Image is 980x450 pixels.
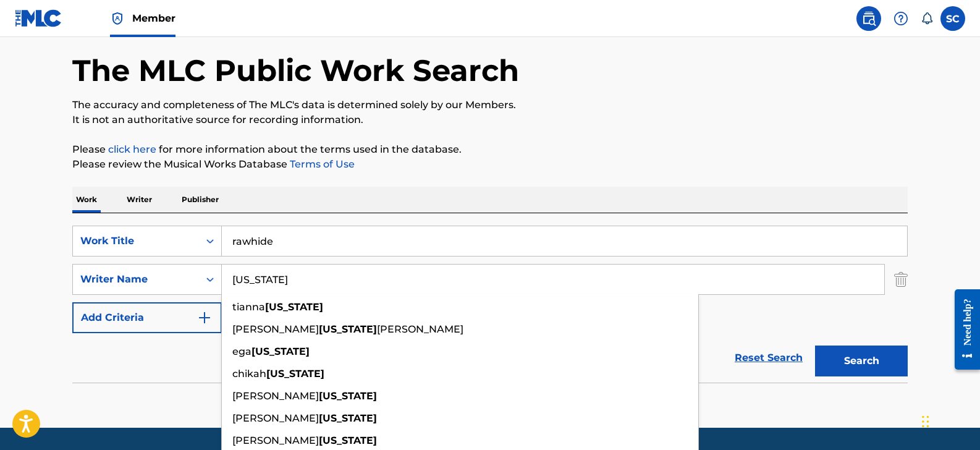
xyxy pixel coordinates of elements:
[940,6,965,31] div: User Menu
[72,98,908,112] p: The accuracy and completeness of The MLC's data is determined solely by our Members.
[319,323,377,335] strong: [US_STATE]
[123,187,156,213] p: Writer
[287,158,355,170] a: Terms of Use
[232,323,319,335] span: [PERSON_NAME]
[178,187,222,213] p: Publisher
[251,346,310,357] strong: [US_STATE]
[861,11,876,26] img: search
[132,11,175,25] span: Member
[80,272,192,287] div: Writer Name
[80,234,192,248] div: Work Title
[232,390,319,402] span: [PERSON_NAME]
[72,112,908,127] p: It is not an authoritative source for recording information.
[319,435,377,446] strong: [US_STATE]
[922,403,929,440] div: Drag
[265,301,323,313] strong: [US_STATE]
[232,412,319,424] span: [PERSON_NAME]
[108,143,156,155] a: click here
[319,412,377,424] strong: [US_STATE]
[72,142,908,157] p: Please for more information about the terms used in the database.
[72,52,519,89] h1: The MLC Public Work Search
[894,264,908,295] img: Delete Criterion
[266,368,324,380] strong: [US_STATE]
[232,368,266,380] span: chikah
[110,11,125,26] img: Top Rightsholder
[729,344,809,371] a: Reset Search
[319,390,377,402] strong: [US_STATE]
[856,6,881,31] a: Public Search
[15,9,62,27] img: MLC Logo
[945,280,980,380] iframe: Resource Center
[893,11,908,26] img: help
[921,12,933,25] div: Notifications
[918,391,980,450] iframe: Chat Widget
[377,323,463,335] span: [PERSON_NAME]
[72,226,908,383] form: Search Form
[197,310,212,325] img: 9d2ae6d4665cec9f34b9.svg
[815,346,908,376] button: Search
[232,301,265,313] span: tianna
[72,302,222,333] button: Add Criteria
[72,157,908,172] p: Please review the Musical Works Database
[232,435,319,446] span: [PERSON_NAME]
[72,187,101,213] p: Work
[232,346,251,357] span: ega
[889,6,913,31] div: Help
